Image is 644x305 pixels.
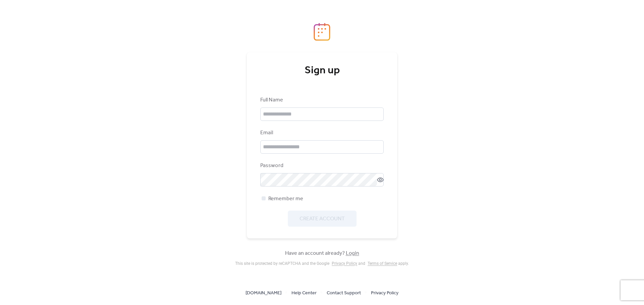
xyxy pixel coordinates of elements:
div: Email [260,129,382,137]
span: Help Center [291,289,317,297]
a: Privacy Policy [371,289,398,297]
a: [DOMAIN_NAME] [246,289,281,297]
span: [DOMAIN_NAME] [246,289,281,297]
div: Sign up [260,64,384,77]
span: Privacy Policy [371,289,398,297]
div: This site is protected by reCAPTCHA and the Google and apply . [235,261,409,266]
span: Have an account already? [285,249,359,257]
a: Privacy Policy [332,261,357,266]
a: Login [346,248,359,258]
img: logo [314,23,330,41]
a: Contact Support [327,289,361,297]
span: Contact Support [327,289,361,297]
a: Help Center [291,289,317,297]
a: Terms of Service [368,261,397,266]
div: Full Name [260,96,382,104]
span: Remember me [268,195,303,203]
div: Password [260,162,382,170]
